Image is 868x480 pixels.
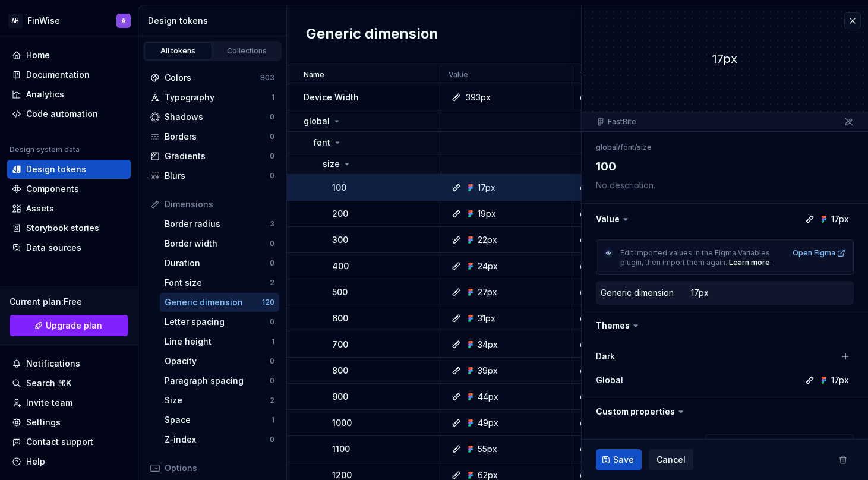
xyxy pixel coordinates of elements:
[146,127,279,146] a: Borders0
[478,417,498,429] div: 49px
[160,293,279,312] a: Generic dimension120
[165,131,270,143] div: Borders
[596,350,615,362] label: Dark
[573,443,658,455] div: dimensionGlobalFontSize1100
[7,160,131,179] a: Design tokens
[270,171,274,181] div: 0
[160,352,279,371] a: Opacity0
[332,417,352,429] p: 1000
[270,258,274,268] div: 0
[148,15,282,27] div: Design tokens
[160,273,279,292] a: Font size2
[7,413,131,432] a: Settings
[146,166,279,185] a: Blurs0
[332,443,350,455] p: 1100
[165,414,272,426] div: Space
[306,24,438,46] h2: Generic dimension
[649,449,693,470] button: Cancel
[573,260,658,272] div: dimensionGlobalFontSize400
[26,163,86,175] div: Design tokens
[332,286,348,298] p: 500
[26,397,72,409] div: Invite team
[270,317,274,327] div: 0
[160,254,279,273] a: Duration0
[332,208,348,220] p: 200
[620,248,772,267] span: Edit imported values in the Figma Variables plugin, then import them again.
[729,258,770,267] a: Learn more
[691,287,709,299] div: 17px
[146,147,279,166] a: Gradients0
[7,238,131,257] a: Data sources
[304,115,330,127] p: global
[596,143,618,151] li: global
[26,49,50,61] div: Home
[165,394,270,406] div: Size
[573,91,658,103] div: dimensionDeviceWidth
[146,88,279,107] a: Typography1
[831,374,849,386] div: 17px
[466,91,491,103] div: 393px
[160,391,279,410] a: Size2
[313,137,330,149] p: font
[332,260,349,272] p: 400
[8,14,23,28] div: AH
[26,456,45,468] div: Help
[165,218,270,230] div: Border radius
[160,332,279,351] a: Line height1
[620,143,635,151] li: font
[582,50,868,67] div: 17px
[26,108,98,120] div: Code automation
[594,156,851,177] textarea: 100
[7,393,131,412] a: Invite team
[618,143,620,151] li: /
[46,320,102,331] span: Upgrade plan
[579,70,619,80] p: Typescript
[637,143,652,151] li: size
[573,365,658,377] div: dimensionGlobalFontSize800
[272,415,274,425] div: 1
[165,296,262,308] div: Generic dimension
[573,312,658,324] div: dimensionGlobalFontSize600
[165,238,270,250] div: Border width
[332,234,348,246] p: 300
[10,145,80,154] div: Design system data
[217,46,277,56] div: Collections
[149,46,208,56] div: All tokens
[656,454,686,466] span: Cancel
[7,452,131,471] button: Help
[26,242,81,254] div: Data sources
[7,85,131,104] a: Analytics
[7,199,131,218] a: Assets
[262,298,274,307] div: 120
[165,198,274,210] div: Dimensions
[478,365,498,377] div: 39px
[478,339,498,350] div: 34px
[160,214,279,233] a: Border radius3
[270,278,274,288] div: 2
[146,108,279,127] a: Shadows0
[7,65,131,84] a: Documentation
[270,356,274,366] div: 0
[573,286,658,298] div: dimensionGlobalFontSize500
[332,339,348,350] p: 700
[332,365,348,377] p: 800
[7,219,131,238] a: Storybook stories
[146,68,279,87] a: Colors803
[160,234,279,253] a: Border width0
[165,336,272,348] div: Line height
[270,239,274,248] div: 0
[601,287,674,299] div: Generic dimension
[260,73,274,83] div: 803
[304,91,359,103] p: Device Width
[26,416,61,428] div: Settings
[165,316,270,328] div: Letter spacing
[165,111,270,123] div: Shadows
[165,91,272,103] div: Typography
[793,248,846,258] div: Open Figma
[270,376,274,386] div: 0
[272,93,274,102] div: 1
[270,132,274,141] div: 0
[165,72,260,84] div: Colors
[596,374,623,386] label: Global
[449,70,468,80] p: Value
